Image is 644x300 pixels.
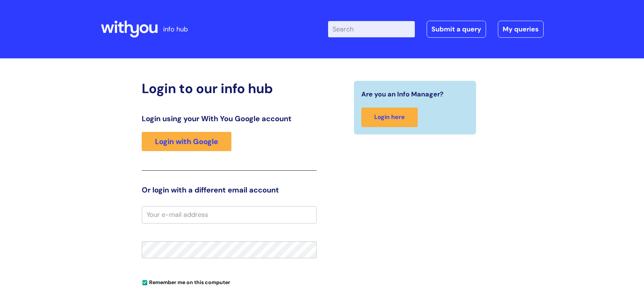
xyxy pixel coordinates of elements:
[361,88,444,100] span: Are you an Info Manager?
[498,21,544,38] a: My queries
[142,132,231,151] a: Login with Google
[142,280,147,285] input: Remember me on this computer
[328,21,415,37] input: Search
[142,114,317,123] h3: Login using your With You Google account
[427,21,486,38] a: Submit a query
[142,206,317,223] input: Your e-mail address
[142,276,317,288] div: You can uncheck this option if you're logging in from a shared device
[163,23,188,35] p: info hub
[142,81,317,96] h2: Login to our info hub
[142,277,230,286] label: Remember me on this computer
[142,185,317,194] h3: Or login with a different email account
[361,108,418,127] a: Login here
